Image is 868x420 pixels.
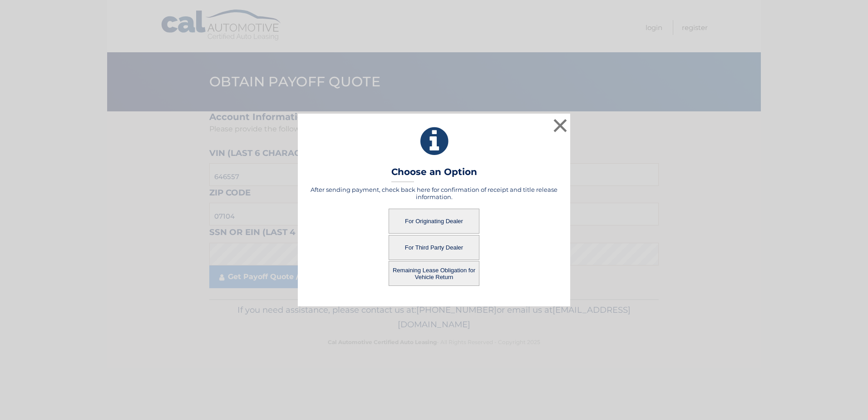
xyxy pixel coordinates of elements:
button: × [551,116,569,135]
button: For Originating Dealer [389,209,479,234]
button: Remaining Lease Obligation for Vehicle Return [389,261,479,286]
h3: Choose an Option [391,166,477,182]
button: For Third Party Dealer [389,235,479,260]
h5: After sending payment, check back here for confirmation of receipt and title release information. [309,186,559,200]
